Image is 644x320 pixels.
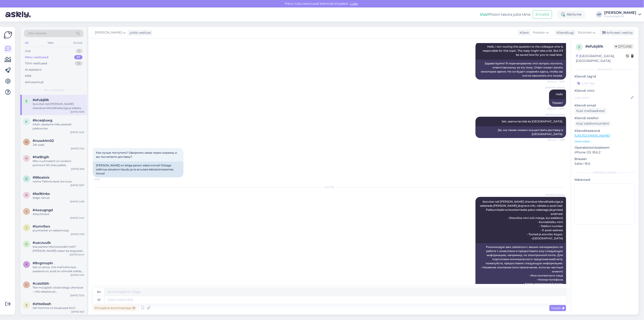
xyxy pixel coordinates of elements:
[349,2,359,6] span: Luba
[547,138,565,142] span: Nähtud ✓ 16:55
[33,245,84,253] div: Kas panete info/variandid meili? [PERSON_NAME] oskan ka koguseid öelda.
[74,55,82,60] div: 27
[70,294,84,297] div: [DATE] 13:20
[545,193,565,197] span: [PERSON_NAME]
[71,233,84,236] div: [DATE] 11:59
[26,226,27,229] span: i
[26,120,28,123] span: k
[70,131,84,134] div: [DATE] 12:25
[476,126,566,138] div: Да, мы также можем осуществить доставку в [GEOGRAPHIC_DATA].
[25,55,48,60] div: Minu vestlused
[483,45,564,56] span: Hello, I am routing this question to the colleague who is responsible for this topic. The reply m...
[93,162,183,177] div: [PERSON_NAME] on kõige parem edasi minna? Esitage tellimus ostukorvi kaudu ja te arvutate kätteto...
[33,241,51,245] span: #usczuulb
[547,107,565,110] span: Nähtud ✓ 16:53
[93,305,137,311] div: Privaatne kommentaar
[604,11,641,18] a: [PERSON_NAME]Puumarket AS
[574,161,635,166] p: Safari 18.6
[33,265,84,273] div: See on ainus, mis meil kohe laos saadaval on, kuid on võimalik tellida ka lühemat mõõtu. Sel juhu...
[33,122,84,131] div: Aitäh, saadame teile peatselt pakkumise.
[578,30,592,35] span: Estonian
[25,140,28,144] span: n
[549,99,566,107] div: Привет
[95,30,122,35] span: [PERSON_NAME]
[476,60,566,80] div: Здравствуйте! Я перенаправляю этот вопрос коллеге, ответственному за эту тему. Ответ может занять...
[578,45,580,49] span: e
[585,44,614,49] div: # efubj6lk
[33,224,50,228] span: #iumrllwx
[93,185,566,189] div: [DATE]
[25,61,47,66] div: Tiimi vestlused
[71,310,84,313] div: [DATE] 9:23
[576,54,626,63] div: [GEOGRAPHIC_DATA], [GEOGRAPHIC_DATA]
[551,306,564,310] span: Saada
[604,15,636,18] div: Puumarket AS
[547,80,565,83] span: Nähtud ✓ 16:52
[26,99,27,103] span: e
[33,228,84,233] div: puumarket on edasimüüja
[70,253,84,256] div: [DATE] 10:44
[70,184,84,187] div: [DATE] 16:37
[24,40,29,46] div: All
[33,208,53,212] span: #4ozugngd
[556,92,563,96] span: Hello
[70,110,84,114] div: [DATE] 16:59
[96,151,178,158] span: Как лучше поступить? Оформить заказ через корзину и вы посчитаете доставку?
[545,113,565,116] span: [PERSON_NAME]
[480,12,488,17] b: Uus!
[33,155,49,159] span: #he9irgih
[94,178,111,181] span: 16:59
[75,61,82,66] div: 33
[574,150,635,155] p: iPhone OS 18.6.2
[97,288,101,296] div: ru
[574,121,611,127] div: Küsi telefoninumbrit
[28,31,46,36] span: Otsi kliente
[71,147,84,150] div: [DATE] 11:32
[574,103,635,108] p: Kliendi email
[25,157,28,160] span: h
[26,177,27,180] span: 6
[33,118,52,122] span: #kceqluwg
[33,143,84,147] div: Jah saab
[476,243,566,296] div: Рекомендую вам связаться с вашим менеджером по работе с клиентами и предоставить ему следующую ин...
[502,120,563,123] span: Jah, saame tarnida ka [GEOGRAPHIC_DATA].
[26,193,28,197] span: b
[33,286,84,294] div: Teie müügiisik võtab teiega ühendust – Info edastanud. ([PERSON_NAME]:le)
[33,192,50,196] span: #bs9tinbx
[574,116,635,121] p: Kliendi telefon
[480,200,564,240] span: Soovitan teil [PERSON_NAME] ühendust kliendihalduriga ja edastada [PERSON_NAME] järgneva info, nä...
[26,283,28,286] span: c
[600,30,634,36] div: Arhiveeri vestlus
[557,10,585,19] div: Aktiivne
[533,30,545,35] span: Russian
[33,139,54,143] span: #nuwklm02
[33,281,49,286] span: #caizttbh
[533,10,552,19] button: Emailid
[26,263,27,266] span: 8
[33,212,84,216] div: Attachment
[33,261,53,265] span: #8vgmopln
[71,167,84,171] div: [DATE] 9:09
[545,86,565,89] span: [PERSON_NAME]
[480,12,531,17] div: Proovi tasuta juba täna:
[76,49,82,53] div: 0
[574,171,635,175] div: [PERSON_NAME]
[43,88,64,92] span: Minu vestlused
[25,80,43,85] div: Arhiveeritud
[574,108,607,114] div: Küsi meiliaadressi
[26,210,27,213] span: 4
[33,179,84,184] div: võime Tallinna laost ära tuua
[574,128,635,133] p: Klienditeekond
[574,139,635,143] p: Vaata edasi ...
[614,44,634,49] span: Offline
[574,177,635,182] p: Märkmed
[33,102,84,110] div: Soovitan teil [PERSON_NAME] ühendust kliendihalduriga ja edastada [PERSON_NAME] järgneva info, nä...
[33,306,84,310] div: Jah homme on kauplused kinni
[596,11,602,18] div: AP
[604,11,636,15] div: [PERSON_NAME]
[70,216,84,220] div: [DATE] 12:45
[47,40,55,46] div: Web
[4,31,12,39] img: Askly Logo
[574,67,635,71] div: Kliendi info
[33,98,49,102] span: #efubj6lk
